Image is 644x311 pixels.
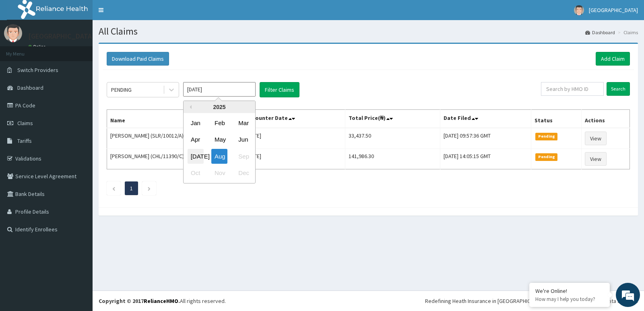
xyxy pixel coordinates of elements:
[260,82,299,97] button: Filter Claims
[17,66,58,74] span: Switch Providers
[4,24,22,42] img: User Image
[188,105,192,109] button: Previous Year
[28,44,47,49] a: Online
[107,110,243,128] th: Name
[99,26,638,37] h1: All Claims
[28,33,95,40] p: [GEOGRAPHIC_DATA]
[535,296,604,303] p: How may I help you today?
[17,84,43,91] span: Dashboard
[144,297,178,305] a: RelianceHMO
[535,287,604,295] div: We're Online!
[211,149,227,164] div: Choose August 2025
[345,110,440,128] th: Total Price(₦)
[440,110,531,128] th: Date Filed
[147,185,151,192] a: Next page
[574,5,584,15] img: User Image
[616,29,638,36] li: Claims
[107,52,169,66] button: Download Paid Claims
[107,149,243,169] td: [PERSON_NAME] (CHL/11390/C)
[184,101,255,113] div: 2025
[188,115,204,130] div: Choose January 2025
[107,128,243,149] td: [PERSON_NAME] (SLR/10012/A)
[17,137,32,144] span: Tariffs
[112,185,116,192] a: Previous page
[188,149,204,164] div: Choose July 2025
[531,110,582,128] th: Status
[585,132,607,145] a: View
[425,297,638,305] div: Redefining Heath Insurance in [GEOGRAPHIC_DATA] using Telemedicine and Data Science!
[535,133,557,140] span: Pending
[235,115,251,130] div: Choose March 2025
[17,119,33,127] span: Claims
[99,297,180,305] strong: Copyright © 2017 .
[183,82,256,97] input: Select Month and Year
[585,152,607,166] a: View
[596,52,630,66] a: Add Claim
[235,132,251,147] div: Choose June 2025
[345,149,440,169] td: 141,986.30
[130,185,133,192] a: Page 1 is your current page
[188,132,204,147] div: Choose April 2025
[111,86,132,94] div: PENDING
[535,153,557,161] span: Pending
[607,82,630,96] input: Search
[93,290,644,311] footer: All rights reserved.
[581,110,630,128] th: Actions
[211,115,227,130] div: Choose February 2025
[440,149,531,169] td: [DATE] 14:05:15 GMT
[585,29,615,36] a: Dashboard
[345,128,440,149] td: 33,437.50
[440,128,531,149] td: [DATE] 09:57:36 GMT
[184,115,255,181] div: month 2025-08
[589,6,638,14] span: [GEOGRAPHIC_DATA]
[211,132,227,147] div: Choose May 2025
[541,82,604,96] input: Search by HMO ID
